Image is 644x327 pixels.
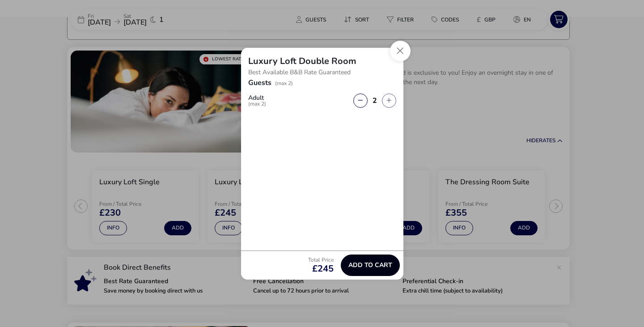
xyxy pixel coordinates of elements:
button: Close [390,41,411,61]
label: Adult [248,95,273,106]
p: Best Available B&B Rate Guaranteed [248,66,396,79]
span: (max 2) [275,80,293,87]
h2: Luxury Loft Double Room [248,55,356,67]
span: (max 2) [248,101,266,106]
span: £245 [308,264,334,273]
span: Add to cart [348,262,392,268]
h2: Guests [248,78,271,98]
p: Total Price [308,257,334,263]
button: Add to cart [341,255,400,276]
